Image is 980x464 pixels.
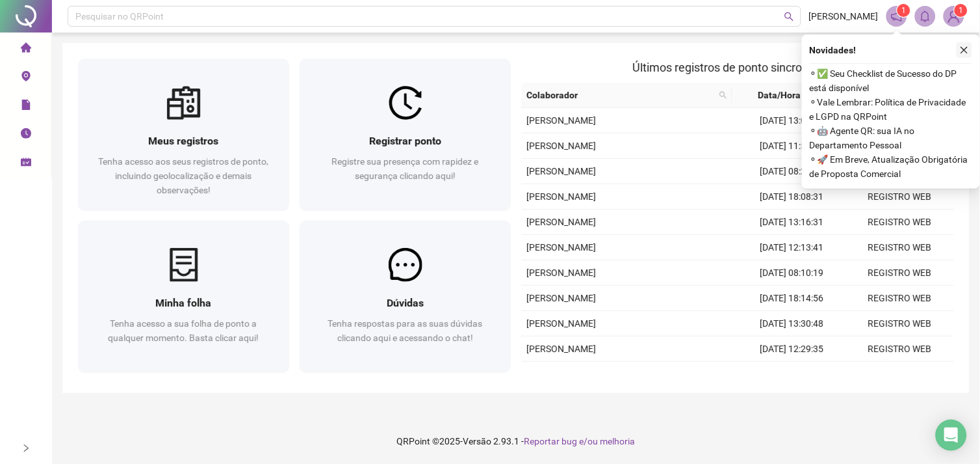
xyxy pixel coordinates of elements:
span: [PERSON_NAME] [526,166,596,176]
span: [PERSON_NAME] [526,267,596,278]
span: Meus registros [149,135,219,147]
sup: 1 [897,4,910,17]
td: [DATE] 11:59:19 [738,133,846,159]
span: search [717,85,730,105]
span: [PERSON_NAME] [526,344,596,354]
footer: QRPoint © 2025 - 2.93.1 - [52,418,980,464]
span: file [21,94,31,120]
sup: Atualize o seu contato no menu Meus Dados [955,4,968,17]
span: Últimos registros de ponto sincronizados [633,61,843,74]
td: [DATE] 08:20:33 [738,159,846,184]
span: Tenha respostas para as suas dúvidas clicando aqui e acessando o chat! [328,318,483,343]
td: [DATE] 13:16:31 [738,210,846,235]
td: [DATE] 18:08:31 [738,184,846,210]
span: Tenha acesso aos seus registros de ponto, incluindo geolocalização e demais observações! [99,156,269,195]
td: REGISTRO WEB [846,336,955,362]
td: [DATE] 13:30:48 [738,311,846,336]
td: [DATE] 08:10:33 [738,362,846,387]
span: Registre sua presença com rapidez e segurança clicando aqui! [332,156,479,181]
span: [PERSON_NAME] [526,318,596,329]
span: [PERSON_NAME] [809,9,879,23]
span: Versão [463,436,492,446]
td: REGISTRO WEB [846,210,955,235]
span: bell [920,10,931,22]
span: ⚬ ✅ Seu Checklist de Sucesso do DP está disponível [810,66,972,95]
span: schedule [21,151,31,177]
td: REGISTRO WEB [846,235,955,260]
span: Dúvidas [387,297,424,309]
span: home [21,36,31,62]
a: DúvidasTenha respostas para as suas dúvidas clicando aqui e acessando o chat! [300,221,511,372]
span: Data/Hora [738,88,822,102]
th: Data/Hora [732,83,838,108]
span: [PERSON_NAME] [526,293,596,303]
span: [PERSON_NAME] [526,141,596,151]
td: REGISTRO WEB [846,260,955,286]
span: clock-circle [21,122,31,148]
img: 89605 [944,7,964,26]
td: [DATE] 12:29:35 [738,336,846,362]
span: Colaborador [526,88,714,102]
span: search [719,91,727,99]
span: Registrar ponto [369,135,441,147]
td: REGISTRO WEB [846,184,955,210]
span: notification [891,10,903,22]
td: [DATE] 18:14:56 [738,286,846,311]
span: 1 [902,6,907,15]
span: ⚬ 🚀 Em Breve, Atualização Obrigatória de Proposta Comercial [810,152,972,181]
span: Novidades ! [810,43,857,57]
td: [DATE] 13:06:47 [738,108,846,133]
span: [PERSON_NAME] [526,191,596,202]
span: close [960,46,969,55]
span: ⚬ 🤖 Agente QR: sua IA no Departamento Pessoal [810,124,972,152]
span: environment [21,65,31,91]
a: Meus registrosTenha acesso aos seus registros de ponto, incluindo geolocalização e demais observa... [78,59,289,210]
span: Reportar bug e/ou melhoria [524,436,636,446]
td: REGISTRO WEB [846,311,955,336]
span: Minha folha [156,297,212,309]
span: search [784,12,794,21]
span: [PERSON_NAME] [526,115,596,126]
td: [DATE] 12:13:41 [738,235,846,260]
td: REGISTRO WEB [846,286,955,311]
a: Registrar pontoRegistre sua presença com rapidez e segurança clicando aqui! [300,59,511,210]
span: 1 [959,6,964,15]
span: right [21,444,31,453]
td: REGISTRO WEB [846,362,955,387]
td: [DATE] 08:10:19 [738,260,846,286]
span: Tenha acesso a sua folha de ponto a qualquer momento. Basta clicar aqui! [109,318,259,343]
span: ⚬ Vale Lembrar: Política de Privacidade e LGPD na QRPoint [810,95,972,124]
a: Minha folhaTenha acesso a sua folha de ponto a qualquer momento. Basta clicar aqui! [78,221,289,372]
span: [PERSON_NAME] [526,242,596,252]
span: [PERSON_NAME] [526,217,596,227]
div: Open Intercom Messenger [936,420,967,451]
